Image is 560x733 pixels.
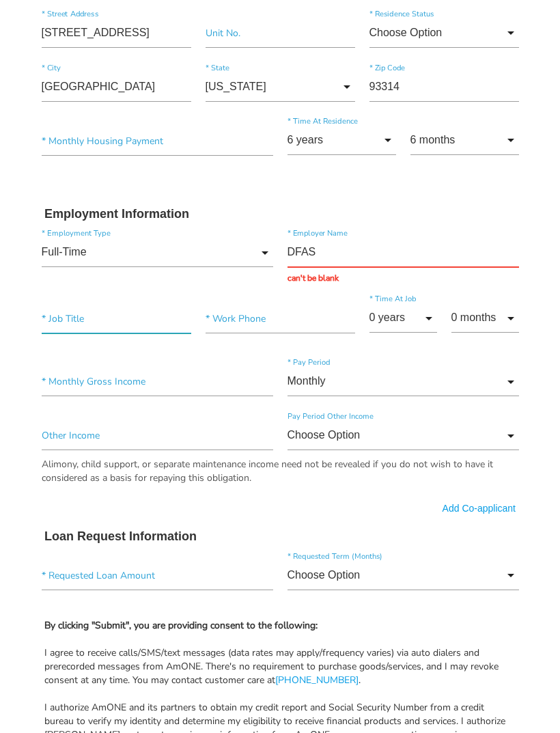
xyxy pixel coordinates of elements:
[44,529,516,544] h3: Loan Request Information
[42,458,519,485] div: Alimony, child support, or separate maintenance income need not be revealed if you do not wish to...
[275,674,359,687] a: [PHONE_NUMBER]
[44,646,516,687] div: I agree to receive calls/SMS/text messages (data rates may apply/frequency varies) via auto diale...
[44,619,318,632] b: By clicking "Submit", you are providing consent to the following:
[44,207,516,222] h3: Employment Information
[443,501,516,515] a: Add Co-applicant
